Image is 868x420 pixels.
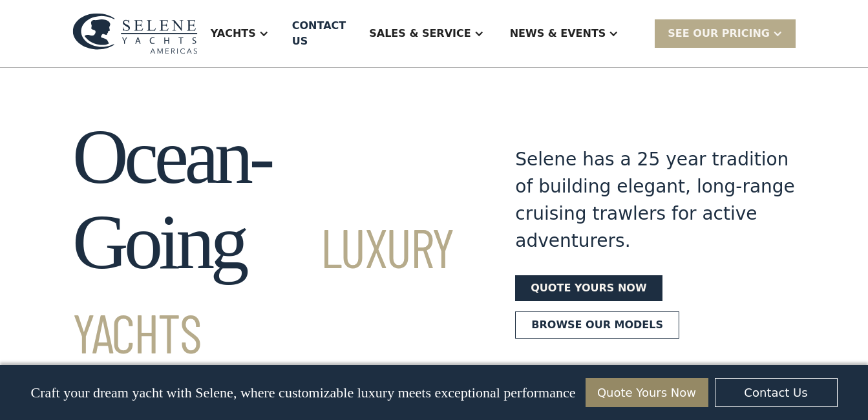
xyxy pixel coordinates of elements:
[586,378,708,407] a: Quote Yours Now
[515,275,662,301] a: Quote yours now
[515,146,796,255] div: Selene has a 25 year tradition of building elegant, long-range cruising trawlers for active adven...
[497,8,632,59] div: News & EVENTS
[211,26,256,41] div: Yachts
[30,384,575,401] p: Craft your dream yacht with Selene, where customizable luxury meets exceptional performance
[655,19,796,47] div: SEE Our Pricing
[292,18,346,49] div: Contact US
[72,13,198,54] img: logo
[72,214,454,364] span: Luxury Yachts
[369,26,471,41] div: Sales & Service
[668,26,770,41] div: SEE Our Pricing
[715,378,838,407] a: Contact Us
[72,114,469,370] h1: Ocean-Going
[510,26,606,41] div: News & EVENTS
[356,8,496,59] div: Sales & Service
[198,8,282,59] div: Yachts
[515,311,679,339] a: Browse our models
